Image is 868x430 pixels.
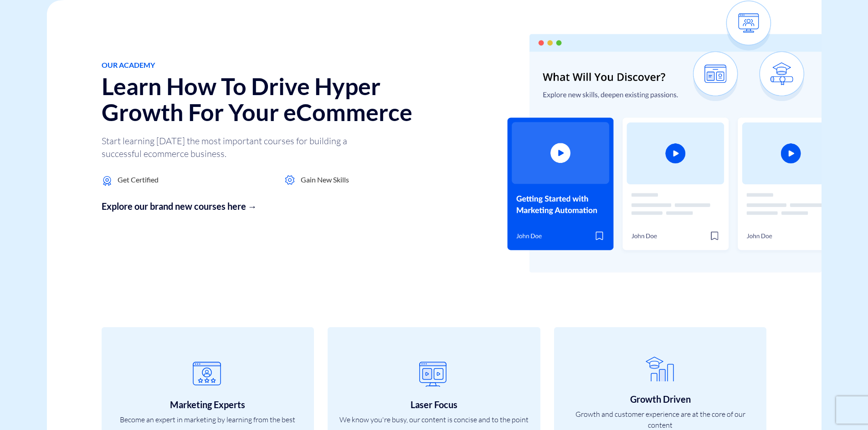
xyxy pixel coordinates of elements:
h3: Marketing Experts [111,400,305,410]
h3: Growth Driven [563,394,758,404]
span: Gain New Skills [301,175,349,185]
h2: Learn How To Drive Hyper Growth For Your eCommerce [102,73,455,125]
h3: Laser Focus [337,400,531,410]
p: We know you're busy, our content is concise and to the point [337,414,531,425]
p: Start learning [DATE] the most important courses for building a successful ecommerce business. [102,135,375,160]
h1: Our Academy [102,61,455,69]
p: Become an expert in marketing by learning from the best [111,414,305,425]
span: Get Certified [118,175,159,185]
a: Explore our brand new courses here → [102,200,455,213]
